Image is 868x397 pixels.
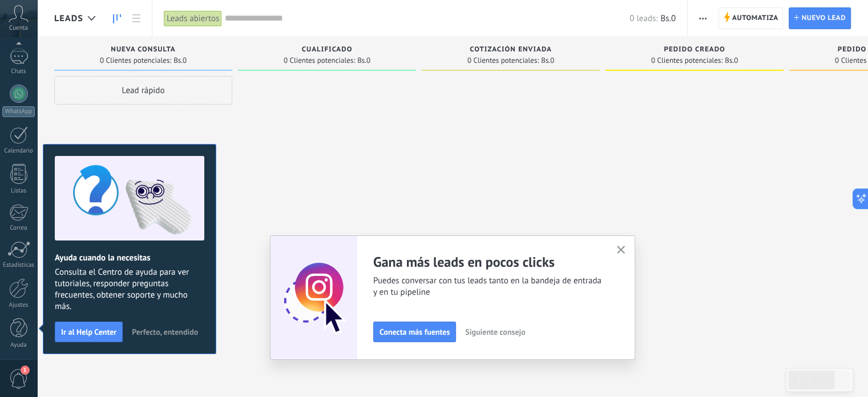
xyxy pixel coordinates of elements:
span: Bs.0 [357,57,370,64]
a: Nuevo lead [789,7,851,29]
span: Nueva consulta [111,46,175,54]
h2: Ayuda cuando la necesitas [55,252,204,263]
span: Nuevo lead [801,8,846,29]
div: WhatsApp [2,106,35,117]
button: Más [695,7,711,29]
span: Cualificado [302,46,353,54]
span: Bs.0 [541,57,554,64]
div: Ajustes [2,302,35,309]
a: Lista [127,7,146,30]
span: 0 Clientes potenciales: [100,57,171,64]
span: Bs.0 [660,13,675,24]
span: Cotización enviada [470,46,552,54]
div: Calendario [2,147,35,155]
span: 0 leads: [629,13,657,24]
span: Perfecto, entendido [132,328,198,336]
div: Cotización enviada [427,46,594,55]
span: 1 [21,366,30,375]
span: Conecta más fuentes [380,328,450,336]
div: Cualificado [244,46,410,55]
button: Siguiente consejo [460,323,530,340]
h2: Gana más leads en pocos clicks [373,253,603,271]
div: Pedido creado [611,46,778,55]
div: Estadísticas [2,262,35,269]
span: Pedido creado [664,46,725,54]
div: Lead rápido [54,76,232,105]
span: Cuenta [9,25,28,32]
span: Automatiza [732,8,778,29]
span: Siguiente consejo [465,328,525,336]
span: 0 Clientes potenciales: [651,57,722,64]
div: Nueva consulta [60,46,227,55]
div: Leads abiertos [164,10,222,27]
span: Bs.0 [725,57,738,64]
button: Perfecto, entendido [127,323,203,340]
span: 0 Clientes potenciales: [467,57,539,64]
span: Leads [54,13,83,24]
span: Consulta el Centro de ayuda para ver tutoriales, responder preguntas frecuentes, obtener soporte ... [55,267,204,312]
a: Automatiza [718,7,784,29]
div: Correo [2,224,35,232]
button: Ir al Help Center [55,322,123,342]
button: Conecta más fuentes [373,322,456,342]
span: Bs.0 [173,57,187,64]
a: Leads [107,7,127,30]
div: Listas [2,187,35,195]
span: Ir al Help Center [61,328,116,336]
span: 0 Clientes potenciales: [284,57,355,64]
div: Chats [2,68,35,75]
span: Puedes conversar con tus leads tanto en la bandeja de entrada y en tu pipeline [373,275,603,298]
div: Ayuda [2,342,35,349]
